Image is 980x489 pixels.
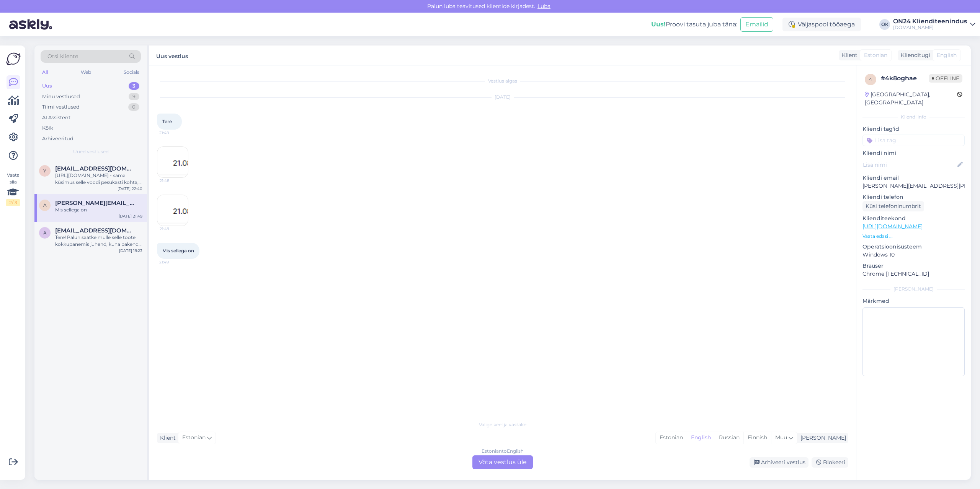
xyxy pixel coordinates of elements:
span: Mis sellega on [162,248,194,253]
b: Uus! [651,21,666,28]
p: Kliendi email [862,174,965,182]
p: Vaata edasi ... [862,233,965,240]
div: Valige keel ja vastake [157,421,848,428]
span: English [937,51,957,59]
p: [PERSON_NAME][EMAIL_ADDRESS][PERSON_NAME][DOMAIN_NAME] [862,182,965,190]
span: Offline [929,74,962,83]
img: Askly Logo [6,52,21,66]
div: ON24 Klienditeenindus [893,18,967,24]
div: AI Assistent [42,114,70,122]
p: Märkmed [862,297,965,305]
p: Brauser [862,262,965,270]
p: Kliendi nimi [862,149,965,157]
span: a [43,202,47,208]
div: All [41,67,49,77]
div: 9 [129,93,139,101]
span: Otsi kliente [47,52,78,60]
div: Uus [42,82,52,90]
div: 0 [128,103,139,111]
div: Klient [157,434,176,442]
span: Airivaldmann@gmail.com [55,227,135,234]
div: [DATE] 19:23 [119,248,142,253]
input: Lisa tag [862,135,965,146]
span: yanic6@gmail.com [55,165,135,172]
div: Klient [839,51,857,59]
p: Klienditeekond [862,214,965,223]
span: y [43,168,46,174]
div: Blokeeri [812,457,848,468]
p: Kliendi tag'id [862,125,965,133]
img: Attachment [157,195,188,226]
p: Chrome [TECHNICAL_ID] [862,270,965,278]
div: [DOMAIN_NAME] [893,24,967,31]
span: 21:49 [159,259,188,265]
span: Estonian [182,434,206,442]
div: Minu vestlused [42,93,80,101]
div: [URL][DOMAIN_NAME] - sama küsimus selle voodi pesukasti kohta, mis on kandevõime [55,172,142,186]
div: Kõik [42,124,53,132]
div: [PERSON_NAME] [862,286,965,292]
p: Kliendi telefon [862,193,965,201]
span: andrus.baumann@gmail.com [55,200,135,206]
span: 21:49 [160,226,188,232]
div: Kliendi info [862,114,965,120]
div: Vestlus algas [157,78,848,84]
label: Uus vestlus [156,50,188,60]
div: Tiimi vestlused [42,103,80,111]
input: Lisa nimi [863,161,956,169]
img: Attachment [157,147,188,177]
div: Tere! Palun saatke mulle selle toote kokkupanemis juhend, kuna pakendis see puudus. Toode: A3-459210 [55,234,142,248]
div: Finnish [743,432,771,444]
div: [GEOGRAPHIC_DATA], [GEOGRAPHIC_DATA] [865,91,957,107]
div: Arhiveeritud [42,135,73,143]
div: Proovi tasuta juba täna: [651,20,737,29]
div: Web [79,67,93,77]
a: ON24 Klienditeenindus[DOMAIN_NAME] [893,18,975,31]
div: Vaata siia [6,172,20,206]
span: Estonian [864,51,887,59]
div: OK [879,19,890,30]
div: Mis sellega on [55,206,142,213]
div: # 4k8oghae [881,74,929,83]
span: 4 [869,76,872,82]
button: Emailid [740,17,773,32]
div: Võta vestlus üle [472,455,533,469]
div: [PERSON_NAME] [797,434,846,442]
p: Windows 10 [862,251,965,259]
div: [DATE] [157,94,848,101]
div: Russian [715,432,743,444]
span: 21:48 [159,130,188,136]
div: Estonian to English [482,448,524,455]
a: [URL][DOMAIN_NAME] [862,223,923,230]
div: Klienditugi [898,51,930,59]
div: Socials [122,67,141,77]
span: Luba [535,3,553,10]
span: Muu [775,434,787,441]
div: [DATE] 22:40 [118,186,142,192]
span: A [43,230,47,236]
div: English [687,432,715,444]
p: Operatsioonisüsteem [862,243,965,251]
div: Väljaspool tööaega [782,18,861,31]
div: 3 [129,82,139,90]
span: 21:48 [160,178,188,184]
div: Küsi telefoninumbrit [862,201,924,211]
span: Tere [162,119,172,124]
div: 2 / 3 [6,199,20,206]
span: Uued vestlused [73,148,109,155]
div: Estonian [656,432,687,444]
div: [DATE] 21:49 [119,213,142,219]
div: Arhiveeri vestlus [750,457,808,468]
